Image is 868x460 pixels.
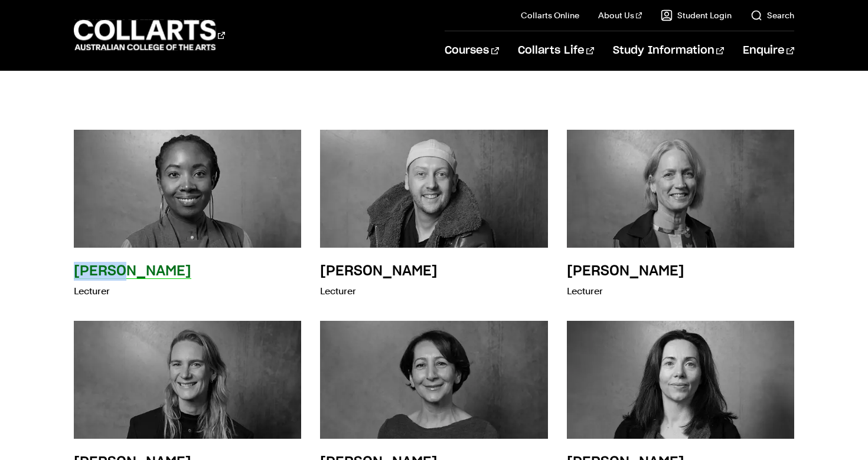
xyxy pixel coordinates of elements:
[661,9,732,21] a: Student Login
[74,283,191,300] p: Lecturer
[750,9,794,21] a: Search
[598,9,642,21] a: About Us
[743,31,794,70] a: Enquire
[567,283,684,300] p: Lecturer
[445,31,498,70] a: Courses
[521,9,579,21] a: Collarts Online
[74,264,191,278] h3: [PERSON_NAME]
[613,31,724,70] a: Study Information
[320,264,438,278] h3: [PERSON_NAME]
[74,18,225,52] div: Go to homepage
[567,264,684,278] h3: [PERSON_NAME]
[518,31,594,70] a: Collarts Life
[320,283,438,300] p: Lecturer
